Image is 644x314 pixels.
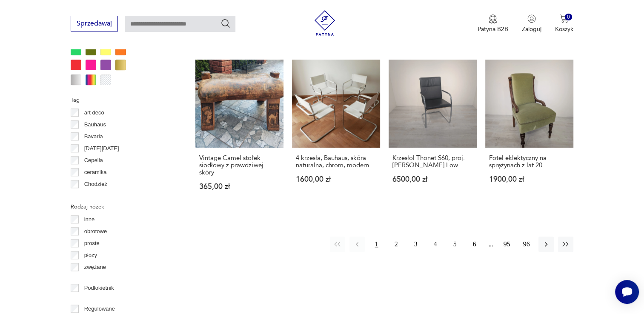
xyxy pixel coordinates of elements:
[389,60,477,207] a: Krzesłol Thonet S60, proj. Glen Olivier LowKrzesłol Thonet S60, proj. [PERSON_NAME] Low6500,00 zł
[84,227,107,236] p: obrotowe
[84,120,106,129] p: Bauhaus
[199,154,280,176] h3: Vintage Camel stołek siodłowy z prawdziwej skóry
[84,251,97,260] p: płozy
[195,60,283,207] a: Vintage Camel stołek siodłowy z prawdziwej skóryVintage Camel stołek siodłowy z prawdziwej skóry3...
[312,10,338,36] img: Patyna - sklep z meblami i dekoracjami vintage
[296,154,376,169] h3: 4 krzesła, Bauhaus, skóra naturalna, chrom, modern
[489,154,570,169] h3: Fotel eklektyczny na sprężynach z lat 20.
[467,237,482,252] button: 6
[489,176,570,183] p: 1900,00 zł
[519,237,534,252] button: 96
[555,14,573,33] button: 0Koszyk
[489,14,497,24] img: Ikona medalu
[84,191,106,201] p: Ćmielów
[478,14,508,33] a: Ikona medaluPatyna B2B
[522,25,541,33] p: Zaloguj
[296,176,376,183] p: 1600,00 zł
[84,180,107,189] p: Chodzież
[499,237,515,252] button: 95
[84,239,100,248] p: proste
[84,132,103,141] p: Bavaria
[199,183,280,190] p: 365,00 zł
[478,14,508,33] button: Patyna B2B
[389,237,404,252] button: 2
[447,237,463,252] button: 5
[84,263,106,272] p: zwężane
[84,304,115,314] p: Regulowane
[522,14,541,33] button: Zaloguj
[71,202,175,211] p: Rodzaj nóżek
[428,237,443,252] button: 4
[615,280,639,304] iframe: Smartsupp widget button
[560,14,568,23] img: Ikona koszyka
[555,25,573,33] p: Koszyk
[392,154,473,169] h3: Krzesłol Thonet S60, proj. [PERSON_NAME] Low
[84,215,95,224] p: inne
[392,176,473,183] p: 6500,00 zł
[84,156,103,165] p: Cepelia
[369,237,384,252] button: 1
[71,21,118,27] a: Sprzedawaj
[565,14,572,21] div: 0
[292,60,380,207] a: 4 krzesła, Bauhaus, skóra naturalna, chrom, modern4 krzesła, Bauhaus, skóra naturalna, chrom, mod...
[527,14,536,23] img: Ikonka użytkownika
[84,168,107,177] p: ceramika
[478,25,508,33] p: Patyna B2B
[84,144,119,153] p: [DATE][DATE]
[220,18,231,29] button: Szukaj
[84,283,114,293] p: Podłokietnik
[71,16,118,31] button: Sprzedawaj
[84,108,104,117] p: art deco
[408,237,424,252] button: 3
[485,60,573,207] a: Fotel eklektyczny na sprężynach z lat 20.Fotel eklektyczny na sprężynach z lat 20.1900,00 zł
[71,95,175,105] p: Tag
